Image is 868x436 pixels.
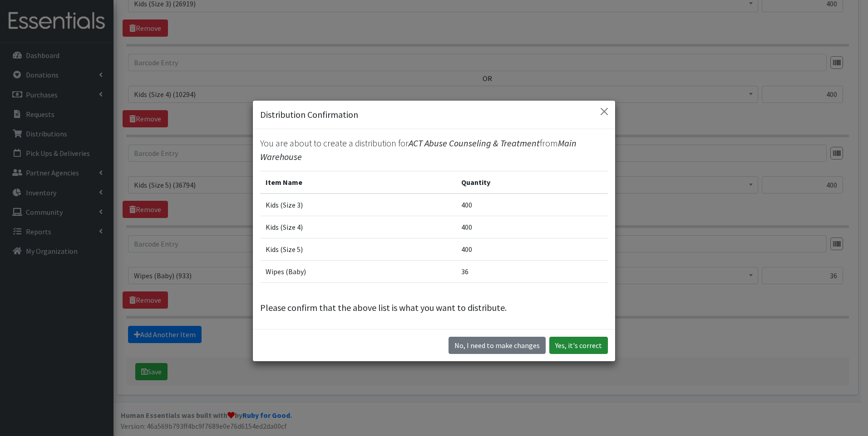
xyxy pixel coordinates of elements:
span: Main Warehouse [260,137,577,162]
button: No I need to make changes [449,337,546,354]
td: 36 [456,260,608,282]
th: Quantity [456,171,608,194]
p: Please confirm that the above list is what you want to distribute. [260,301,608,315]
button: Close [597,104,612,119]
td: 400 [456,216,608,238]
td: Kids (Size 4) [260,216,456,238]
td: Kids (Size 5) [260,238,456,260]
span: ACT Abuse Counseling & Treatment [409,137,540,149]
td: Kids (Size 3) [260,194,456,216]
td: 400 [456,238,608,260]
th: Item Name [260,171,456,194]
p: You are about to create a distribution for from [260,136,608,164]
td: Wipes (Baby) [260,260,456,282]
button: Yes, it's correct [549,337,608,354]
td: 400 [456,194,608,216]
h5: Distribution Confirmation [260,108,358,121]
